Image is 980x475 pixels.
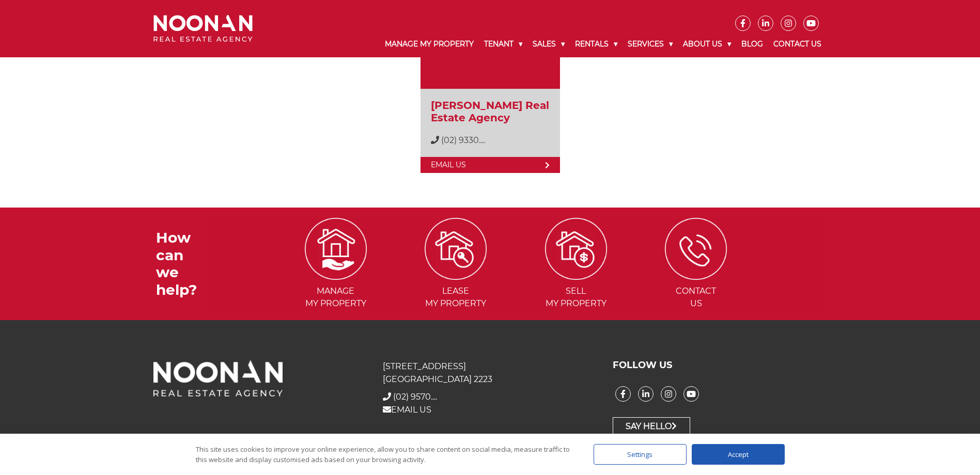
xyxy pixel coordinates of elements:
a: ICONS Managemy Property [276,244,395,309]
h3: [PERSON_NAME] Real Estate Agency [431,99,550,124]
span: (02) 9570.... [393,392,437,402]
a: ICONS Sellmy Property [517,244,635,309]
div: Accept [692,444,785,465]
a: ICONS Leasemy Property [397,244,515,309]
span: Manage my Property [276,285,395,310]
a: Contact Us [768,31,827,57]
a: Click to reveal phone number [393,392,437,402]
a: Email Us [421,157,560,173]
span: Contact Us [637,285,755,310]
div: This site uses cookies to improve your online experience, allow you to share content on social me... [196,444,573,465]
a: Tenant [479,31,527,57]
a: Rentals [570,31,623,57]
img: ICONS [545,218,607,280]
span: Sell my Property [517,285,635,310]
a: About Us [678,31,736,57]
img: ICONS [305,218,367,280]
a: Blog [736,31,768,57]
a: EMAIL US [383,405,431,415]
a: Manage My Property [380,31,479,57]
a: Services [623,31,678,57]
img: Noonan Real Estate Agency [153,15,253,42]
img: ICONS [425,218,487,280]
p: [STREET_ADDRESS] [GEOGRAPHIC_DATA] 2223 [383,360,597,386]
a: Click to reveal phone number [441,135,485,145]
a: Say Hello [613,417,690,436]
span: (02) 9330.... [441,135,485,145]
a: Sales [527,31,570,57]
h3: FOLLOW US [613,360,827,371]
img: ICONS [665,218,727,280]
a: ICONS ContactUs [637,244,755,309]
span: Lease my Property [397,285,515,310]
div: Settings [594,444,687,465]
h3: How can we help? [156,229,208,298]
